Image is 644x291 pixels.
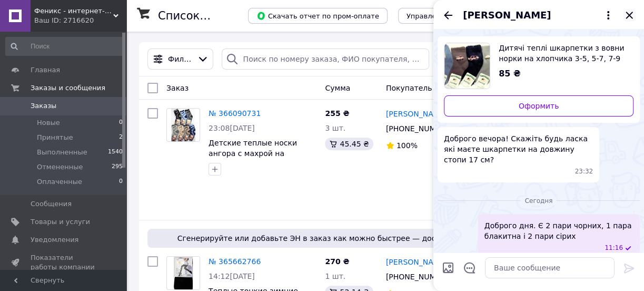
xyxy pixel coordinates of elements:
[444,95,633,117] a: Оформить
[37,118,60,128] span: Новые
[386,273,453,281] span: [PHONE_NUMBER]
[31,235,78,245] span: Уведомления
[37,148,87,157] span: Выполненные
[166,84,189,92] span: Заказ
[438,195,640,206] div: 12.10.2025
[34,16,126,25] div: Ваш ID: 2716620
[168,54,193,64] span: Фильтры
[166,108,200,142] a: Фото товару
[31,101,56,111] span: Заказы
[325,257,349,266] span: 270 ₴
[444,43,633,89] a: Посмотреть товар
[521,197,557,206] span: Сегодня
[112,162,123,172] span: 295
[444,43,490,89] img: 5085086610_w640_h640_detskie-teplye-noski.jpg
[37,177,82,187] span: Оплаченные
[31,217,90,227] span: Товары и услуги
[463,8,551,22] span: [PERSON_NAME]
[325,109,349,118] span: 255 ₴
[174,257,192,289] img: Фото товару
[386,257,447,267] a: [PERSON_NAME]
[37,162,83,172] span: Отмененные
[386,124,453,133] span: [PHONE_NUMBER]
[407,12,489,20] span: Управление статусами
[325,272,345,280] span: 1 шт.
[386,109,447,119] a: [PERSON_NAME]
[325,138,373,150] div: 45.45 ₴
[248,8,388,24] button: Скачать отчет по пром-оплате
[209,272,255,280] span: 14:12[DATE]
[31,65,60,75] span: Главная
[499,43,625,64] span: Дитячі теплі шкарпетки з вовни норки на хлопчика 3-5, 5-7, 7-9 років, розмір 25-28, 29-31, 32-34
[575,167,593,176] span: 23:32 11.10.2025
[209,139,315,179] a: Детские теплые носки ангора с махрой на мальчика и девочк 3-5 лет, рост 98-110, размер 23-28
[119,177,123,187] span: 0
[325,124,345,132] span: 3 шт.
[34,6,113,16] span: Феникс - интернет-магазин детской и взрослой одежды
[397,141,418,150] span: 100%
[463,261,477,275] button: Открыть шаблоны ответов
[325,84,350,92] span: Сумма
[209,109,261,118] a: № 366090731
[166,256,200,290] a: Фото товару
[484,220,633,241] span: Доброго дня. Є 2 пари чорних, 1 пара блакитна і 2 пари сірих
[209,124,255,132] span: 23:08[DATE]
[398,8,498,24] button: Управление статусами
[31,199,72,209] span: Сообщения
[37,133,73,142] span: Принятые
[108,148,123,157] span: 1540
[256,11,379,21] span: Скачать отчет по пром-оплате
[5,37,124,56] input: Поиск
[623,9,636,22] button: Закрыть
[119,133,123,142] span: 2
[152,233,621,244] span: Сгенерируйте или добавьте ЭН в заказ как можно быстрее — доставка для покупателя будет бесплатной
[605,244,623,253] span: 11:16 12.10.2025
[444,133,593,165] span: Доброго вечора! Скажіть будь ласка які маєте шкарпетки на довжину стопи 17 см?
[171,109,196,141] img: Фото товару
[463,8,615,22] button: [PERSON_NAME]
[31,253,97,272] span: Показатели работы компании
[158,9,249,22] h1: Список заказов
[442,9,454,22] button: Назад
[119,118,123,128] span: 0
[209,257,261,266] a: № 365662766
[222,48,429,70] input: Поиск по номеру заказа, ФИО покупателя, номеру телефона, Email, номеру накладной
[499,69,521,79] span: 85 ₴
[386,84,432,92] span: Покупатель
[31,83,105,93] span: Заказы и сообщения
